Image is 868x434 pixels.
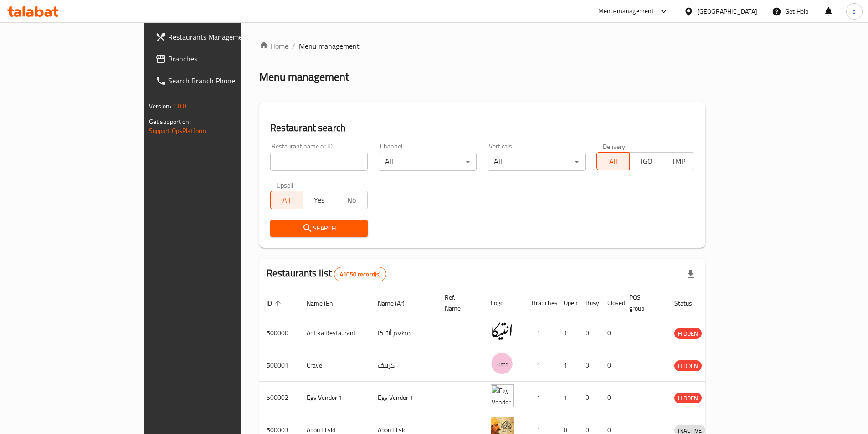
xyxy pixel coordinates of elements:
[600,382,622,414] td: 0
[148,26,289,48] a: Restaurants Management
[270,153,368,171] input: Search for restaurant name or ID..
[379,153,477,171] div: All
[299,382,370,414] td: Egy Vendor 1
[168,75,282,86] span: Search Branch Phone
[629,152,662,170] button: TGO
[303,191,335,209] button: Yes
[334,270,386,279] span: 41050 record(s)
[274,194,299,207] span: All
[335,191,368,209] button: No
[299,349,370,382] td: Crave
[149,125,207,137] a: Support.OpsPlatform
[370,317,437,349] td: مطعم أنتيكا
[270,121,695,135] h2: Restaurant search
[578,349,600,382] td: 0
[666,155,691,168] span: TMP
[674,298,704,309] span: Status
[556,349,578,382] td: 1
[259,70,349,84] h2: Menu management
[307,298,347,309] span: Name (En)
[598,6,654,17] div: Menu-management
[603,143,626,149] label: Delivery
[292,41,295,51] li: /
[674,360,702,371] div: HIDDEN
[370,382,437,414] td: Egy Vendor 1
[378,298,416,309] span: Name (Ar)
[853,6,856,16] span: s
[491,384,514,407] img: Egy Vendor 1
[491,320,514,342] img: Antika Restaurant
[168,53,282,64] span: Branches
[488,153,586,171] div: All
[149,100,171,112] span: Version:
[680,263,702,285] div: Export file
[524,289,556,317] th: Branches
[267,298,284,309] span: ID
[633,155,658,168] span: TGO
[596,152,629,170] button: All
[307,194,332,207] span: Yes
[674,328,702,339] div: HIDDEN
[445,292,473,314] span: Ref. Name
[334,267,386,281] div: Total records count
[674,393,702,403] span: HIDDEN
[601,155,626,168] span: All
[483,289,524,317] th: Logo
[600,349,622,382] td: 0
[556,317,578,349] td: 1
[697,6,757,16] div: [GEOGRAPHIC_DATA]
[339,194,364,207] span: No
[277,182,293,188] label: Upsell
[524,349,556,382] td: 1
[148,70,289,92] a: Search Branch Phone
[556,289,578,317] th: Open
[524,317,556,349] td: 1
[270,191,303,209] button: All
[524,382,556,414] td: 1
[556,382,578,414] td: 1
[674,361,702,371] span: HIDDEN
[270,220,368,237] button: Search
[299,41,360,51] span: Menu management
[600,289,622,317] th: Closed
[149,116,191,128] span: Get support on:
[370,349,437,382] td: كرييف
[277,223,361,234] span: Search
[578,289,600,317] th: Busy
[600,317,622,349] td: 0
[662,152,694,170] button: TMP
[629,292,656,314] span: POS group
[148,48,289,70] a: Branches
[578,317,600,349] td: 0
[299,317,370,349] td: Antika Restaurant
[173,100,187,112] span: 1.0.0
[168,31,282,42] span: Restaurants Management
[267,266,387,281] h2: Restaurants list
[259,41,706,51] nav: breadcrumb
[674,328,702,339] span: HIDDEN
[491,352,514,375] img: Crave
[578,382,600,414] td: 0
